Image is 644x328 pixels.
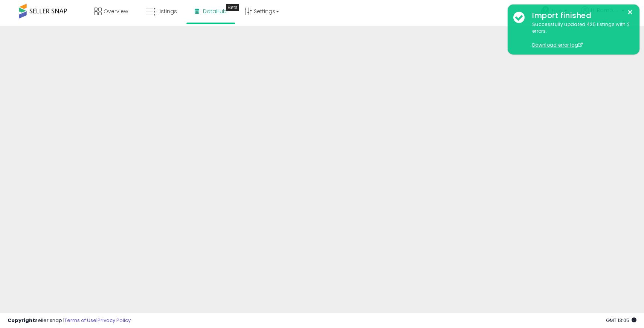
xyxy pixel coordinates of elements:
[203,8,227,15] span: DataHub
[526,10,634,21] div: Import finished
[526,21,634,49] div: Successfully updated 425 listings with 2 errors.
[8,317,131,324] div: seller snap | |
[532,42,583,48] a: Download error log
[8,317,35,324] strong: Copyright
[627,8,633,17] button: ×
[64,317,96,324] a: Terms of Use
[157,8,177,15] span: Listings
[606,317,636,324] span: 2025-10-11 13:05 GMT
[98,317,131,324] a: Privacy Policy
[226,4,239,11] div: Tooltip anchor
[104,8,128,15] span: Overview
